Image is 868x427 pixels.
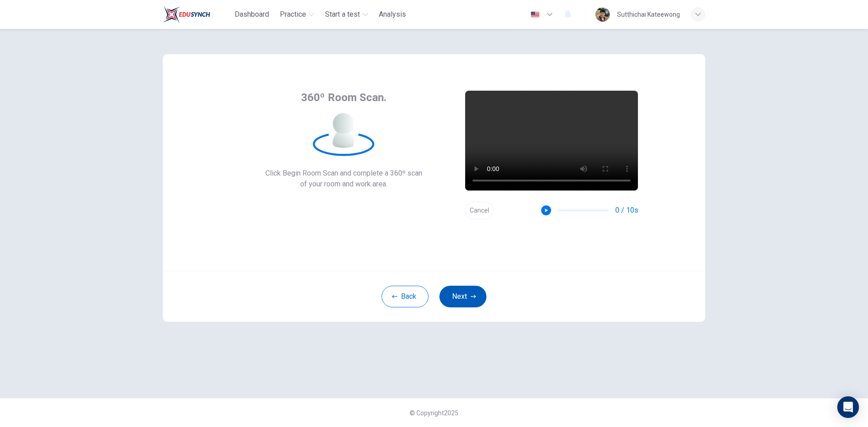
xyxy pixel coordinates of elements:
button: Dashboard [231,6,273,23]
img: en [529,11,541,18]
span: 360º Room Scan. [301,90,387,105]
button: Back [382,286,429,307]
img: Train Test logo [163,5,210,23]
span: Click Begin Room Scan and complete a 360º scan [265,168,422,179]
button: Next [439,286,486,307]
span: © Copyright 2025 [410,409,458,417]
button: Cancel [465,202,494,219]
span: Practice [280,9,306,20]
span: of your room and work area. [265,179,422,190]
button: Start a test [321,6,372,23]
button: Practice [276,6,318,23]
span: Analysis [379,9,406,20]
a: Train Test logo [163,5,231,23]
img: Profile picture [595,7,610,22]
div: Open Intercom Messenger [837,396,859,418]
div: Sutthichai Kateewong [617,9,680,20]
span: Start a test [325,9,360,20]
button: Analysis [375,6,410,23]
span: 0 / 10s [615,205,638,216]
span: Dashboard [235,9,269,20]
